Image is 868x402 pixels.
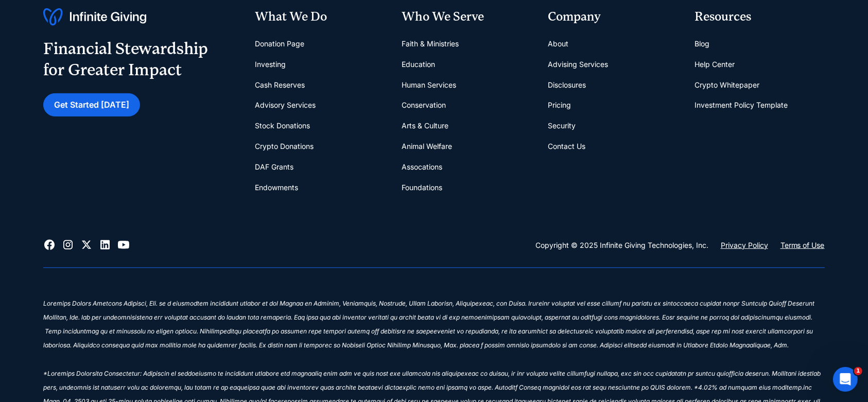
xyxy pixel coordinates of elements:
a: Disclosures [548,75,586,95]
a: Advising Services [548,54,608,75]
div: Resources [695,8,825,26]
div: Who We Serve [402,8,532,26]
a: Investing [255,54,286,75]
div: What We Do [255,8,385,26]
a: Crypto Donations [255,136,314,157]
a: About [548,33,568,54]
a: Education [402,54,435,75]
a: Terms of Use [780,239,825,252]
a: Help Center [695,54,735,75]
a: Donation Page [255,33,304,54]
a: Crypto Whitepaper [695,75,759,95]
a: Security [548,115,576,136]
span: 1 [854,367,862,375]
div: Copyright © 2025 Infinite Giving Technologies, Inc. [535,239,708,252]
a: Animal Welfare [402,136,452,157]
a: Get Started [DATE] [43,93,140,116]
a: Faith & Ministries [402,33,459,54]
iframe: Intercom live chat [833,367,858,392]
div: ‍ ‍ ‍ [43,284,824,298]
a: Investment Policy Template [695,95,788,115]
a: Cash Reserves [255,75,305,95]
a: Blog [695,33,709,54]
a: Pricing [548,95,571,115]
a: Advisory Services [255,95,316,115]
div: Financial Stewardship for Greater Impact [43,38,208,81]
a: Human Services [402,75,456,95]
a: Contact Us [548,136,585,157]
a: Assocations [402,157,442,177]
a: Endowments [255,177,298,198]
a: DAF Grants [255,157,293,177]
div: Company [548,8,678,26]
a: Conservation [402,95,446,115]
a: Stock Donations [255,115,310,136]
a: Arts & Culture [402,115,448,136]
a: Foundations [402,177,442,198]
a: Privacy Policy [721,239,768,252]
